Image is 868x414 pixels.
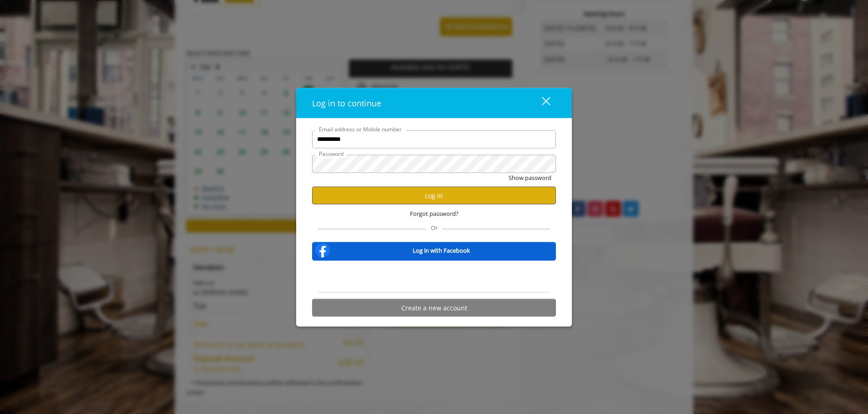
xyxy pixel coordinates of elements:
[531,96,550,110] div: close dialog
[312,130,556,148] input: Email address or Mobile number
[380,267,488,287] iframe: Sign in with Google Button
[525,94,556,112] button: close dialog
[410,209,459,219] span: Forgot password?
[509,173,551,182] button: Show password
[312,97,381,108] span: Log in to continue
[312,155,556,173] input: Password
[426,224,442,232] span: Or
[312,187,556,205] button: Log in
[314,149,348,158] label: Password
[313,241,332,259] img: facebook-logo
[312,299,556,317] button: Create a new account
[314,125,406,133] label: Email address or Mobile number
[413,245,470,255] b: Log in with Facebook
